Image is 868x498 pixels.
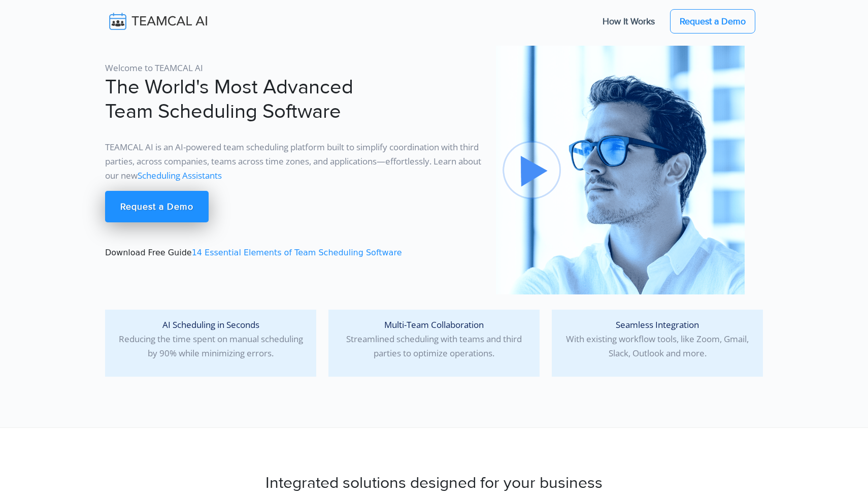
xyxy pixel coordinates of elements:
[192,248,402,257] a: 14 Essential Elements of Team Scheduling Software
[105,75,484,124] h1: The World's Most Advanced Team Scheduling Software
[337,318,531,360] p: Streamlined scheduling with teams and third parties to optimize operations.
[99,46,490,294] div: Download Free Guide
[105,474,763,493] h2: Integrated solutions designed for your business
[105,191,209,222] a: Request a Demo
[384,319,484,330] span: Multi-Team Collaboration
[162,319,259,330] span: AI Scheduling in Seconds
[560,318,755,360] p: With existing workflow tools, like Zoom, Gmail, Slack, Outlook and more.
[616,319,699,330] span: Seamless Integration
[138,170,222,181] a: Scheduling Assistants
[105,61,484,75] p: Welcome to TEAMCAL AI
[670,9,755,34] a: Request a Demo
[496,46,745,294] img: pic
[113,318,308,360] p: Reducing the time spent on manual scheduling by 90% while minimizing errors.
[105,140,484,183] p: TEAMCAL AI is an AI-powered team scheduling platform built to simplify coordination with third pa...
[592,11,665,32] a: How It Works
